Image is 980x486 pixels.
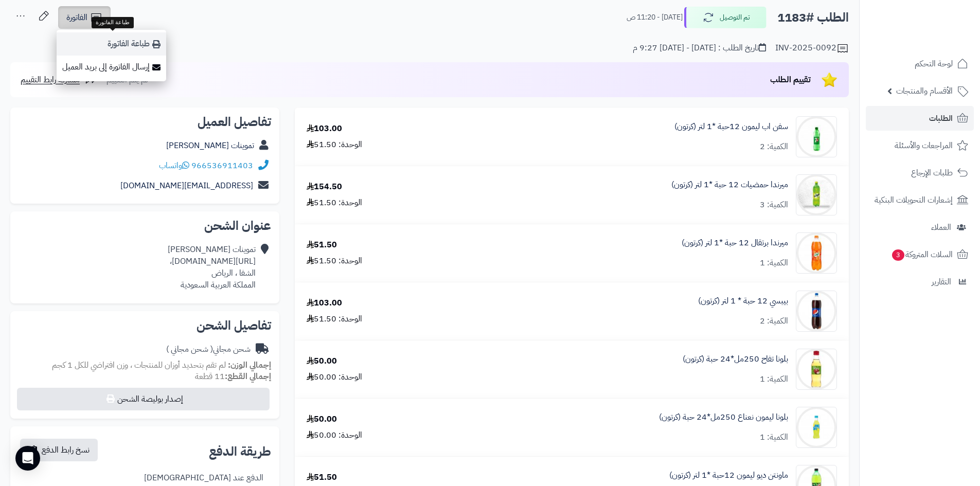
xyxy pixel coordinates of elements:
a: السلات المتروكة3 [866,242,974,267]
span: إشعارات التحويلات البنكية [875,193,953,207]
div: الكمية: 1 [760,431,788,443]
span: الطلبات [929,111,953,125]
div: INV-2025-0092 [775,42,849,55]
div: الكمية: 2 [760,315,788,327]
span: العملاء [931,220,951,235]
span: نسخ رابط الدفع [42,444,90,456]
span: المراجعات والأسئلة [895,138,953,153]
div: 50.00 [307,413,337,425]
h2: الطلب #1183 [777,7,849,28]
div: الكمية: 1 [760,257,788,269]
button: نسخ رابط الدفع [20,439,98,461]
div: الكمية: 2 [760,141,788,153]
div: شحن مجاني [166,344,251,355]
div: طباعة الفاتورة [92,17,134,28]
a: بيبسي 12 حبة * 1 لتر (كرتون) [698,295,788,307]
div: تاريخ الطلب : [DATE] - [DATE] 9:27 م [633,42,766,54]
small: [DATE] - 11:20 ص [627,12,683,23]
a: بلونا تفاح 250مل*24 حبة (كرتون) [683,353,788,365]
div: الوحدة: 50.00 [307,371,362,383]
div: الوحدة: 51.50 [307,255,362,267]
a: بلونا ليمون نعناع 250مل*24 حبة (كرتون) [659,411,788,423]
div: 50.00 [307,355,337,367]
img: 1747649033-61ecafa8-cca0-4d15-aa61-2b563888-90x90.jpg [796,407,836,448]
a: الفاتورة [58,6,111,29]
h2: تفاصيل الشحن [19,319,271,332]
a: واتساب [159,159,189,172]
strong: إجمالي الوزن: [228,359,271,371]
span: ( شحن مجاني ) [166,343,213,355]
div: 51.50 [307,239,337,251]
a: العملاء [866,215,974,240]
a: مشاركة رابط التقييم [21,74,97,86]
a: إرسال الفاتورة إلى بريد العميل [57,56,166,79]
a: ميرندا حمضيات 12 حبة *1 لتر (كرتون) [671,179,788,191]
div: الوحدة: 51.50 [307,139,362,151]
span: مشاركة رابط التقييم [21,74,80,86]
button: إصدار بوليصة الشحن [17,388,270,410]
div: Open Intercom Messenger [15,446,40,471]
img: 1747594532-18409223-8150-4f06-d44a-9c8685d0-90x90.jpg [796,291,836,332]
a: ماونتن ديو ليمون 12حبة *1 لتر (كرتون) [669,470,788,481]
a: إشعارات التحويلات البنكية [866,188,974,212]
div: الوحدة: 50.00 [307,429,362,441]
h2: طريقة الدفع [209,445,271,458]
div: الدفع عند [DEMOGRAPHIC_DATA] [144,472,263,484]
div: الكمية: 1 [760,373,788,385]
button: تم التوصيل [684,7,767,28]
div: 103.00 [307,123,342,135]
strong: إجمالي القطع: [225,370,271,383]
img: 1747540828-789ab214-413e-4ccd-b32f-1699f0bc-90x90.jpg [796,116,836,157]
span: 3 [892,249,904,261]
div: الوحدة: 51.50 [307,313,362,325]
a: سفن اب ليمون 12حبة *1 لتر (كرتون) [674,121,788,133]
span: الفاتورة [66,11,87,24]
img: 1747648898-616LxyL2ZdL._AC_SL1500-90x90.jpg [796,349,836,390]
a: طلبات الإرجاع [866,160,974,185]
a: 966536911403 [191,159,253,172]
a: طباعة الفاتورة [57,32,166,56]
span: تقييم الطلب [770,74,811,86]
h2: تفاصيل العميل [19,116,271,128]
small: 11 قطعة [195,370,271,383]
a: التقارير [866,269,974,294]
span: لوحة التحكم [915,57,953,71]
img: 1747566256-XP8G23evkchGmxKUr8YaGb2gsq2hZno4-90x90.jpg [796,174,836,215]
div: الوحدة: 51.50 [307,197,362,209]
div: 103.00 [307,297,342,309]
span: الأقسام والمنتجات [896,84,953,98]
h2: عنوان الشحن [19,220,271,232]
a: الطلبات [866,106,974,131]
span: طلبات الإرجاع [911,166,953,180]
div: تموينات [PERSON_NAME] [URL][DOMAIN_NAME]، الشفا ، الرياض المملكة العربية السعودية [168,244,256,291]
span: لم تقم بتحديد أوزان للمنتجات ، وزن افتراضي للكل 1 كجم [52,359,226,371]
span: التقارير [932,275,951,289]
div: 154.50 [307,181,342,193]
span: السلات المتروكة [891,247,953,262]
img: 1747574948-012000802850_1-90x90.jpg [796,232,836,274]
div: الكمية: 3 [760,199,788,211]
a: تموينات [PERSON_NAME] [166,139,254,152]
a: لوحة التحكم [866,51,974,76]
a: المراجعات والأسئلة [866,133,974,158]
a: ميرندا برتقال 12 حبة *1 لتر (كرتون) [682,237,788,249]
div: 51.50 [307,472,337,483]
a: [EMAIL_ADDRESS][DOMAIN_NAME] [120,179,253,192]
